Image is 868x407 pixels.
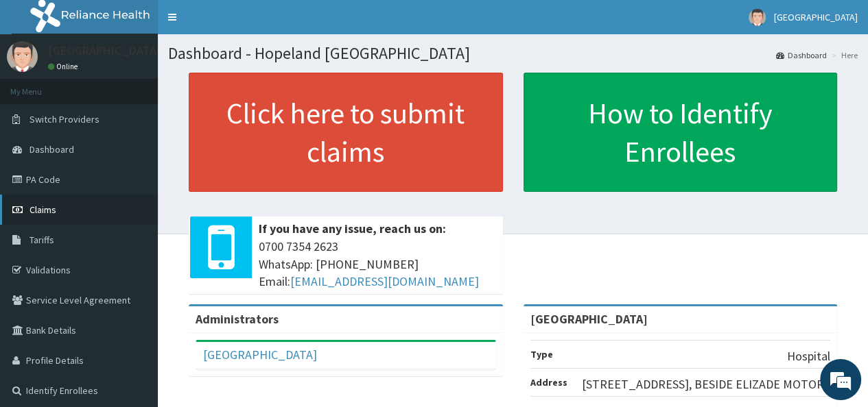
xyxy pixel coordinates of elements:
[30,113,99,125] span: Switch Providers
[749,9,766,26] img: User Image
[530,348,553,360] b: Type
[189,73,503,192] a: Click here to submit claims
[530,311,648,327] strong: [GEOGRAPHIC_DATA]
[787,347,830,365] p: Hospital
[828,49,858,61] li: Here
[776,49,827,61] a: Dashboard
[48,45,161,57] p: [GEOGRAPHIC_DATA]
[30,234,54,246] span: Tariffs
[168,45,858,62] h1: Dashboard - Hopeland [GEOGRAPHIC_DATA]
[30,143,74,156] span: Dashboard
[259,221,446,236] b: If you have any issue, reach us on:
[774,11,858,23] span: [GEOGRAPHIC_DATA]
[259,238,496,291] span: 0700 7354 2623 WhatsApp: [PHONE_NUMBER] Email:
[30,203,56,216] span: Claims
[582,375,830,393] p: [STREET_ADDRESS], BESIDE ELIZADE MOTORS
[48,62,81,71] a: Online
[524,73,838,192] a: How to Identify Enrollees
[203,347,317,362] a: [GEOGRAPHIC_DATA]
[530,376,567,388] b: Address
[290,273,479,289] a: [EMAIL_ADDRESS][DOMAIN_NAME]
[196,311,279,327] b: Administrators
[7,41,38,72] img: User Image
